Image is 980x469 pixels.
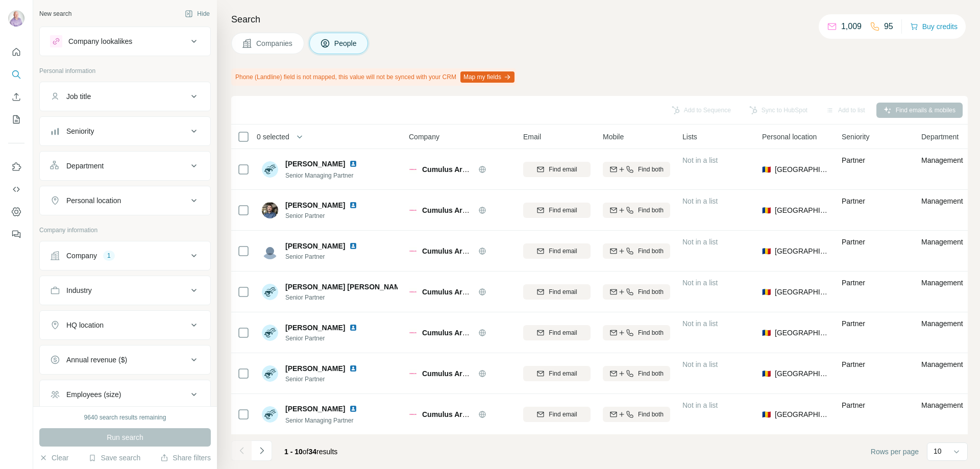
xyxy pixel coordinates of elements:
button: HQ location [40,313,210,337]
span: [PERSON_NAME] [285,323,345,333]
button: Quick start [8,43,24,61]
span: Cumulus Architecture Office [422,288,519,296]
img: Avatar [262,243,278,259]
img: LinkedIn logo [349,201,357,209]
div: Industry [66,285,92,295]
span: 34 [309,448,317,456]
span: Not in a list [682,360,718,368]
span: [GEOGRAPHIC_DATA] [775,287,829,297]
button: Company1 [40,243,210,268]
button: Find both [603,366,670,381]
button: Map my fields [460,71,514,83]
button: Job title [40,84,210,109]
span: Seniority [842,132,869,142]
span: People [334,38,358,48]
button: Save search [88,453,140,463]
div: New search [39,9,71,18]
span: Senior Managing Partner [285,417,353,424]
button: Dashboard [8,203,24,221]
p: 10 [934,446,942,456]
span: Not in a list [682,238,718,246]
span: Personal location [762,132,817,142]
img: LinkedIn logo [349,160,357,168]
div: Annual revenue ($) [66,355,127,365]
img: Logo of Cumulus Architecture Office [409,369,417,378]
span: 🇷🇴 [762,368,771,379]
button: Find email [523,243,591,259]
span: Senior Partner [285,211,361,220]
div: Company lookalikes [68,36,132,46]
button: Find both [603,325,670,340]
img: Logo of Cumulus Architecture Office [409,288,417,296]
span: Partner [842,197,865,205]
span: Find email [549,165,577,174]
button: Buy credits [910,19,958,34]
button: Find email [523,366,591,381]
div: Phone (Landline) field is not mapped, this value will not be synced with your CRM [231,68,517,86]
span: 🇷🇴 [762,205,771,215]
span: Management [921,279,963,287]
span: Find both [638,328,664,337]
span: Company [409,132,439,142]
img: LinkedIn logo [349,364,357,373]
span: Cumulus Architecture Office [422,410,519,418]
p: 1,009 [841,20,862,33]
span: Not in a list [682,401,718,409]
span: Cumulus Architecture Office [422,247,519,255]
button: Find email [523,325,591,340]
img: LinkedIn logo [349,242,357,250]
span: Rows per page [871,447,919,457]
span: 0 selected [257,132,289,142]
span: [PERSON_NAME] [285,159,345,169]
div: Job title [66,91,91,102]
span: Find email [549,246,577,256]
span: 🇷🇴 [762,164,771,175]
button: Industry [40,278,210,303]
img: Logo of Cumulus Architecture Office [409,206,417,214]
img: Avatar [262,406,278,423]
div: 9640 search results remaining [84,413,166,422]
span: results [284,448,337,456]
span: Partner [842,279,865,287]
span: of [303,448,309,456]
span: [GEOGRAPHIC_DATA] [775,164,829,175]
img: Avatar [262,284,278,300]
span: Management [921,197,963,205]
span: Department [921,132,959,142]
h4: Search [231,12,968,27]
span: Lists [682,132,697,142]
span: 🇷🇴 [762,246,771,256]
span: Find both [638,369,664,378]
span: Partner [842,238,865,246]
img: LinkedIn logo [349,405,357,413]
span: [GEOGRAPHIC_DATA] [775,246,829,256]
button: Hide [178,6,217,21]
img: Avatar [262,365,278,382]
img: LinkedIn logo [349,324,357,332]
button: Seniority [40,119,210,143]
span: [PERSON_NAME] [285,241,345,251]
img: Avatar [262,202,278,218]
button: Enrich CSV [8,88,24,106]
span: Find email [549,287,577,297]
button: Navigate to next page [252,440,272,461]
span: Senior Partner [285,252,361,261]
span: [PERSON_NAME] [PERSON_NAME] [285,282,407,292]
span: Management [921,238,963,246]
span: [PERSON_NAME] [285,363,345,374]
span: Mobile [603,132,624,142]
button: Find email [523,162,591,177]
span: Find email [549,328,577,337]
span: Partner [842,360,865,368]
button: Find both [603,407,670,422]
button: Find both [603,162,670,177]
span: Find both [638,246,664,256]
button: Find both [603,203,670,218]
span: Cumulus Architecture Office [422,165,519,174]
span: [GEOGRAPHIC_DATA] [775,368,829,379]
button: Feedback [8,225,24,243]
img: Logo of Cumulus Architecture Office [409,410,417,418]
img: Logo of Cumulus Architecture Office [409,247,417,255]
span: [PERSON_NAME] [285,404,345,414]
span: Management [921,360,963,368]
